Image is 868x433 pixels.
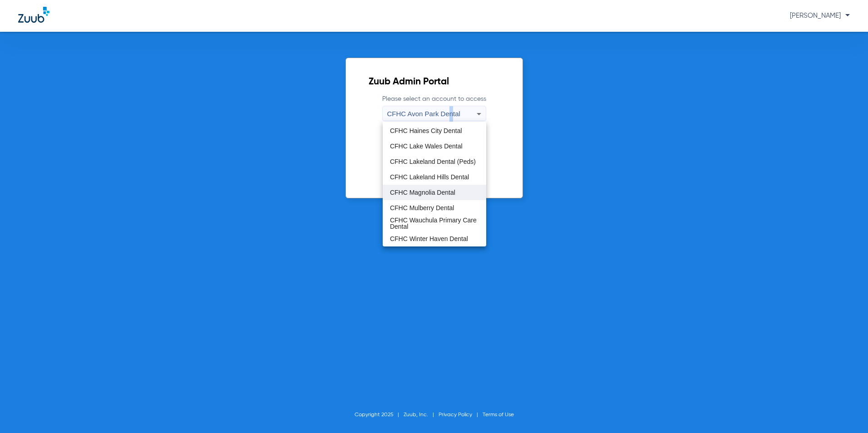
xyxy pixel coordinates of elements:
[390,236,468,242] span: CFHC Winter Haven Dental
[823,389,868,433] iframe: Chat Widget
[390,174,469,180] span: CFHC Lakeland Hills Dental
[390,143,463,149] span: CFHC Lake Wales Dental
[390,158,476,165] span: CFHC Lakeland Dental (Peds)
[390,128,462,134] span: CFHC Haines City Dental
[390,205,454,211] span: CFHC Mulberry Dental
[390,189,455,196] span: CFHC Magnolia Dental
[390,217,479,230] span: CFHC Wauchula Primary Care Dental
